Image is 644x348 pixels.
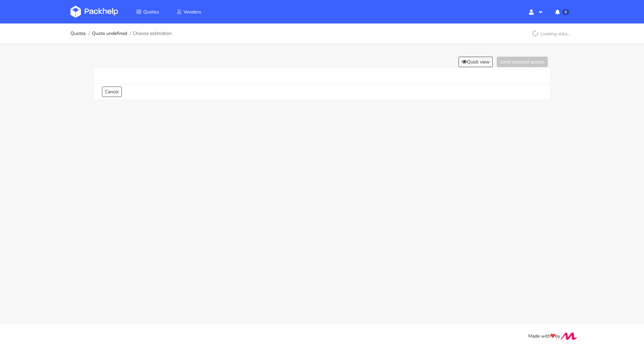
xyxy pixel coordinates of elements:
[70,6,118,18] img: Dashboard
[92,31,127,36] a: Quote undefined
[497,57,548,67] button: Send selected quotes
[550,6,574,18] button: 0
[70,31,86,36] a: Quotes
[62,333,582,340] div: Made with by
[560,333,578,340] img: Move Closer
[143,9,159,15] span: Quotes
[102,87,122,97] a: Cancel
[528,28,574,39] p: Loading data...
[459,57,493,67] button: Quick view
[128,6,167,18] a: Quotes
[133,31,172,36] span: Choose estimation
[562,9,569,15] span: 0
[70,27,172,40] nav: breadcrumb
[183,9,201,15] span: Vendors
[168,6,209,18] a: Vendors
